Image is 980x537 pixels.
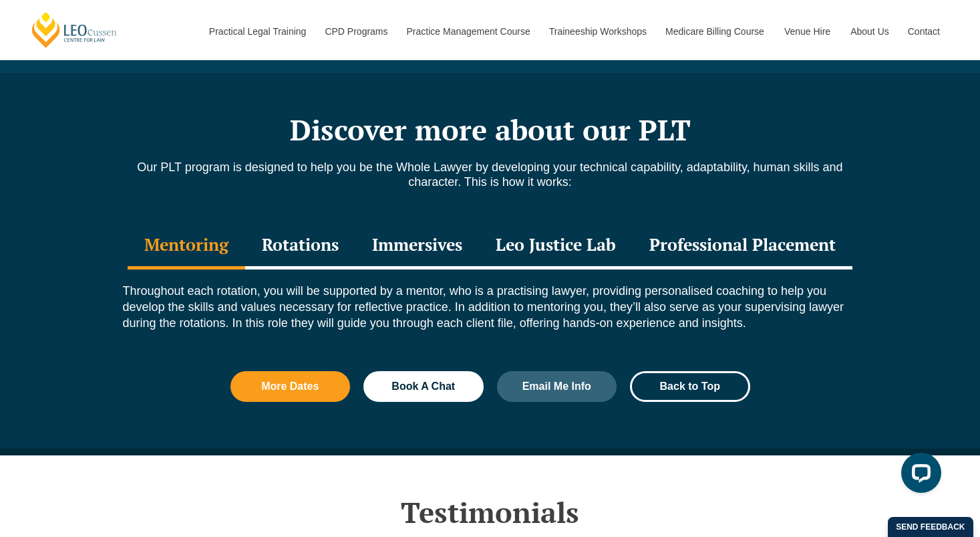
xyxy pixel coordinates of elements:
span: More Dates [261,381,319,392]
a: Back to Top [630,371,750,402]
a: More Dates [230,371,351,402]
div: Immersives [355,223,479,270]
span: Back to Top [660,381,720,392]
p: Our PLT program is designed to help you be the Whole Lawyer by developing your technical capabili... [110,160,871,189]
a: Email Me Info [497,371,617,402]
a: Practical Legal Training [199,3,315,60]
h2: Testimonials [110,496,871,529]
h2: Discover more about our PLT [110,113,871,146]
p: Throughout each rotation, you will be supported by a mentor, who is a practising lawyer, providin... [123,283,858,331]
div: Rotations [245,223,355,270]
a: About Us [840,3,898,60]
a: Medicare Billing Course [655,3,774,60]
a: Practice Management Course [397,3,539,60]
a: Venue Hire [774,3,840,60]
a: [PERSON_NAME] Centre for Law [30,11,119,49]
span: Book A Chat [391,381,455,392]
iframe: LiveChat chat widget [890,447,947,504]
a: Traineeship Workshops [539,3,655,60]
a: CPD Programs [315,3,396,60]
div: Mentoring [128,223,245,270]
span: Email Me Info [522,381,591,392]
a: Contact [898,3,950,60]
div: Professional Placement [633,223,852,270]
a: Book A Chat [363,371,484,402]
div: Leo Justice Lab [479,223,633,270]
